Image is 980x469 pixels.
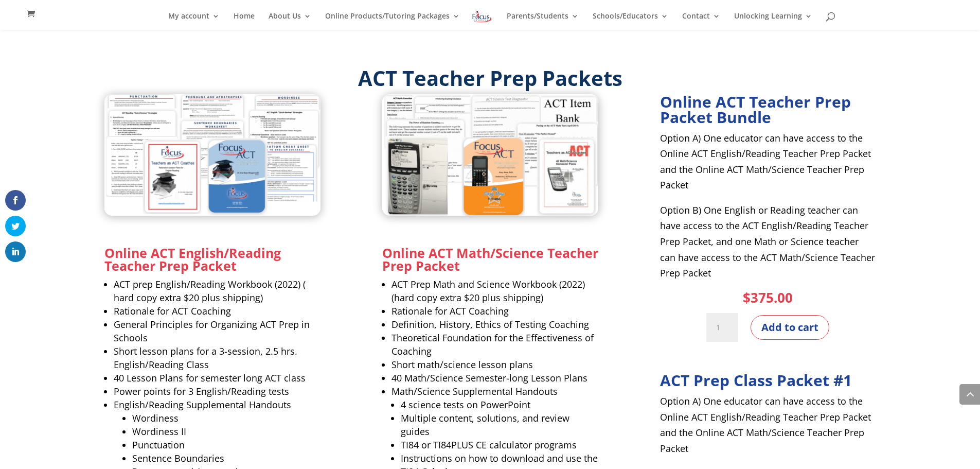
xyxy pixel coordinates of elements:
span: General Principles for Organizing ACT Prep in Schools [114,318,310,344]
span: Punctuation [132,439,185,451]
a: Online Products/Tutoring Packages [325,12,460,30]
li: 4 science tests on PowerPoint [401,398,598,411]
p: Option A) One educator can have access to the Online ACT English/Reading Teacher Prep Packet and ... [660,130,876,202]
li: Multiple content, solutions, and review guides [401,411,598,438]
strong: ACT Prep Class Packet #1 [660,370,852,391]
li: Theoretical Foundation for the Effectiveness of Coaching [391,331,598,358]
li: ACT prep English/Reading Workbook (2022) ( hard copy extra $20 plus shipping) [114,277,320,304]
span: 40 Lesson Plans for semester long ACT class [114,372,306,384]
a: My account [168,12,220,30]
span: Definition, History, Ethics of Testing Coaching [391,318,589,331]
bdi: 375.00 [743,288,793,307]
li: ACT Prep Math and Science Workbook (2022) (hard copy extra $20 plus shipping) [391,277,598,304]
a: Home [234,12,255,30]
input: Product quantity [706,313,737,342]
p: Option B) One English or Reading teacher can have access to the ACT English/Reading Teacher Prep ... [660,202,876,281]
img: Online ACT Math_Science Teacher Prep Packet [382,94,598,216]
span: Short lesson plans for a 3-session, 2.5 hrs. English/Reading Class [114,345,297,371]
span: $ [743,288,751,307]
span: Wordiness II [132,425,186,438]
button: Add to cart [751,315,829,340]
a: Parents/Students [507,12,579,30]
span: Rationale for ACT Coaching [114,305,231,317]
strong: ACT Teacher Prep Packets [358,64,622,92]
span: Sentence Boundaries [132,452,224,464]
strong: Online ACT Teacher Prep Packet Bundle [660,91,851,128]
a: About Us [269,12,311,30]
p: Option A) One educator can have access to the Online ACT English/Reading Teacher Prep Packet and ... [660,393,876,465]
a: Schools/Educators [593,12,668,30]
img: Focus on Learning [471,9,493,24]
li: TI84 or TI84PLUS CE calculator programs [401,438,598,451]
strong: Online ACT English/Reading Teacher Prep Packet [104,244,281,274]
img: Online ACT English/Reading Teacher Prep Packet [104,94,320,216]
span: Wordiness [132,412,179,424]
li: 40 Math/Science Semester-long Lesson Plans [391,371,598,385]
span: Power points for 3 English/Reading tests [114,385,289,397]
li: Short math/science lesson plans [391,358,598,371]
span: English/Reading Supplemental Handouts [114,398,291,411]
a: Unlocking Learning [734,12,812,30]
a: Contact [682,12,720,30]
strong: Online ACT Math/Science Teacher Prep Packet [382,244,598,274]
li: Rationale for ACT Coaching [391,304,598,318]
